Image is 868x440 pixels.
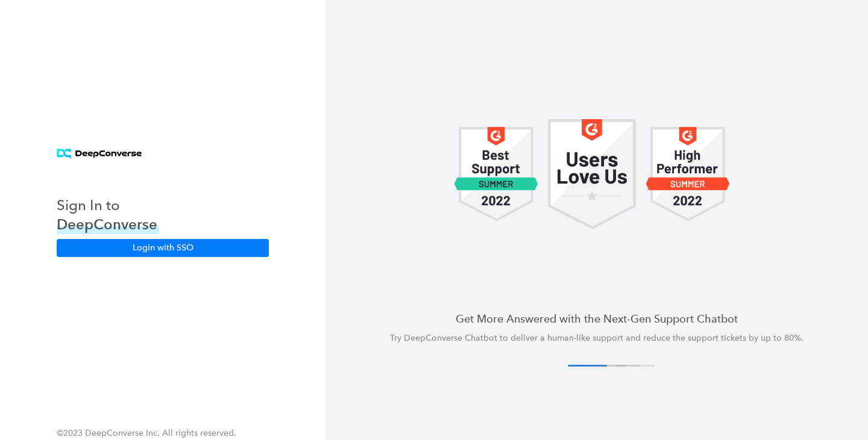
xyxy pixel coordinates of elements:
[568,365,607,367] button: 1
[57,215,159,234] h3: DeepConverse
[354,311,839,326] h4: Get More Answered with the Next-Gen Support Chatbot
[57,196,159,215] h3: Sign In to
[57,428,236,438] span: ©2023 DeepConverse Inc. All rights reserved.
[602,365,641,367] button: 3
[548,119,635,229] img: carousel 1
[390,333,804,343] span: Try DeepConverse Chatbot to deliver a human-like support and reduce the support tickets by up to ...
[57,149,142,159] img: horizontal logo
[454,119,539,229] img: carousel 1
[616,365,655,367] button: 4
[57,239,269,257] button: Login with SSO
[646,119,731,229] img: carousel 1
[587,365,626,367] button: 2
